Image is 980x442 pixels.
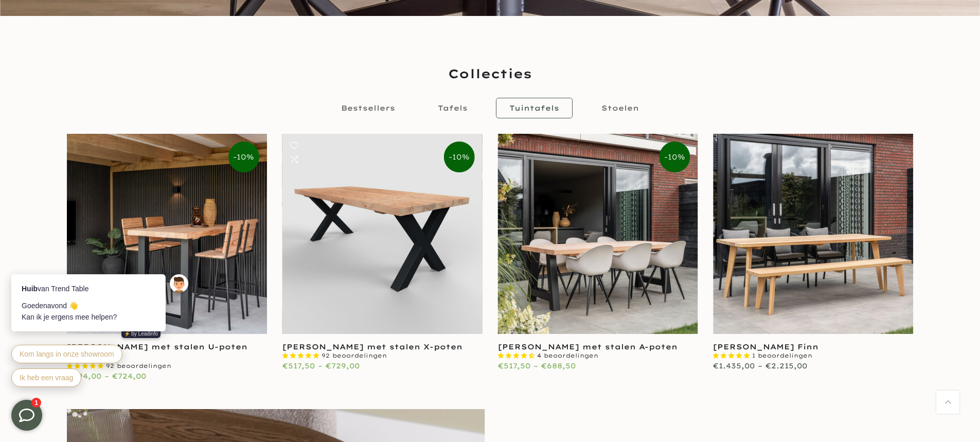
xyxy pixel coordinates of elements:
a: Stoelen [588,98,652,118]
span: Tuintafels [509,103,559,113]
a: [PERSON_NAME] met stalen X-poten [282,342,462,351]
a: Tafels [424,98,481,118]
span: 4.50 stars [498,352,537,359]
span: 4.87 stars [282,352,322,359]
span: €517,50 – €688,50 [498,361,576,370]
span: Stoelen [601,103,639,113]
div: €1.435,00 – €2.215,00 [713,360,913,373]
a: [PERSON_NAME] met stalen A-poten [498,342,678,351]
span: 4 beoordelingen [537,352,598,359]
span: €517,50 – €729,00 [282,361,360,370]
a: Tuintafels [496,98,573,118]
iframe: bot-iframe [1,224,202,400]
span: 1 beoordelingen [752,352,812,359]
span: 5.00 stars [713,352,752,359]
span: Tafels [438,103,468,113]
iframe: toggle-frame [1,390,52,441]
a: Terug naar boven [936,391,959,414]
span: Bestsellers [341,103,395,113]
span: Collecties [448,65,532,82]
a: [PERSON_NAME] Finn [713,342,818,351]
a: Bestsellers [328,98,408,118]
span: 92 beoordelingen [322,352,387,359]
